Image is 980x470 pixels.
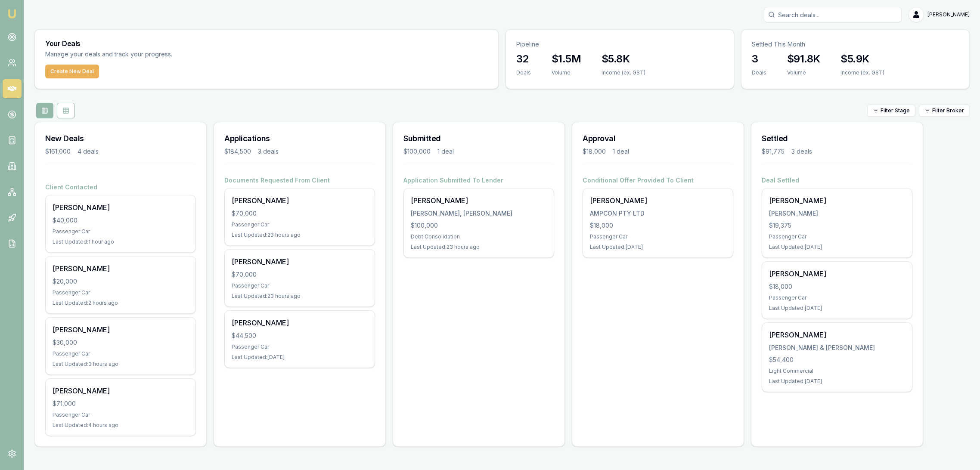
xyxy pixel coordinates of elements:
[53,422,189,429] div: Last Updated: 4 hours ago
[53,202,189,213] div: [PERSON_NAME]
[769,282,905,291] div: $18,000
[53,228,189,235] div: Passenger Car
[224,176,375,185] h4: Documents Requested From Client
[232,331,368,340] div: $44,500
[583,176,733,185] h4: Conditional Offer Provided To Client
[590,221,726,230] div: $18,000
[224,133,375,145] h3: Applications
[45,147,71,156] div: $161,000
[791,147,812,156] div: 3 deals
[411,209,547,218] div: [PERSON_NAME], [PERSON_NAME]
[53,325,189,335] div: [PERSON_NAME]
[232,354,368,361] div: Last Updated: [DATE]
[232,293,368,300] div: Last Updated: 23 hours ago
[53,350,189,357] div: Passenger Car
[840,52,884,66] h3: $5.9K
[411,195,547,206] div: [PERSON_NAME]
[919,105,970,117] button: Filter Broker
[53,361,189,368] div: Last Updated: 3 hours ago
[769,305,905,312] div: Last Updated: [DATE]
[53,238,189,245] div: Last Updated: 1 hour ago
[752,52,766,66] h3: 3
[45,133,196,145] h3: New Deals
[583,147,606,156] div: $18,000
[613,147,629,156] div: 1 deal
[411,233,547,240] div: Debt Consolidation
[752,69,766,76] div: Deals
[53,277,189,286] div: $20,000
[7,9,17,19] img: emu-icon-u.png
[762,133,912,145] h3: Settled
[769,269,905,279] div: [PERSON_NAME]
[769,233,905,240] div: Passenger Car
[590,233,726,240] div: Passenger Car
[45,183,196,192] h4: Client Contacted
[769,221,905,230] div: $19,375
[403,147,431,156] div: $100,000
[762,147,785,156] div: $91,775
[787,52,820,66] h3: $91.8K
[769,195,905,206] div: [PERSON_NAME]
[602,69,645,76] div: Income (ex. GST)
[769,294,905,301] div: Passenger Car
[78,147,99,156] div: 4 deals
[752,40,959,49] p: Settled This Month
[411,221,547,230] div: $100,000
[53,300,189,306] div: Last Updated: 2 hours ago
[590,209,726,218] div: AMPCON PTY LTD
[769,330,905,340] div: [PERSON_NAME]
[769,244,905,250] div: Last Updated: [DATE]
[769,343,905,352] div: [PERSON_NAME] & [PERSON_NAME]
[437,147,454,156] div: 1 deal
[762,176,912,185] h4: Deal Settled
[232,270,368,279] div: $70,000
[45,49,266,59] p: Manage your deals and track your progress.
[552,69,581,76] div: Volume
[840,69,884,76] div: Income (ex. GST)
[769,209,905,218] div: [PERSON_NAME]
[583,133,733,145] h3: Approval
[232,343,368,350] div: Passenger Car
[403,133,554,145] h3: Submitted
[403,176,554,185] h4: Application Submitted To Lender
[927,11,970,18] span: [PERSON_NAME]
[258,147,279,156] div: 3 deals
[602,52,645,66] h3: $5.8K
[932,107,964,114] span: Filter Broker
[590,195,726,206] div: [PERSON_NAME]
[232,282,368,289] div: Passenger Car
[53,399,189,408] div: $71,000
[787,69,820,76] div: Volume
[516,52,531,66] h3: 32
[764,7,902,22] input: Search deals
[45,65,99,78] button: Create New Deal
[769,356,905,364] div: $54,400
[53,216,189,225] div: $40,000
[53,411,189,418] div: Passenger Car
[590,244,726,250] div: Last Updated: [DATE]
[881,107,910,114] span: Filter Stage
[232,209,368,218] div: $70,000
[53,386,189,396] div: [PERSON_NAME]
[224,147,251,156] div: $184,500
[232,221,368,228] div: Passenger Car
[867,105,915,117] button: Filter Stage
[516,69,531,76] div: Deals
[232,257,368,267] div: [PERSON_NAME]
[232,318,368,328] div: [PERSON_NAME]
[769,368,905,374] div: Light Commercial
[53,289,189,296] div: Passenger Car
[516,40,723,49] p: Pipeline
[411,244,547,250] div: Last Updated: 23 hours ago
[232,195,368,206] div: [PERSON_NAME]
[53,338,189,347] div: $30,000
[232,232,368,238] div: Last Updated: 23 hours ago
[53,263,189,274] div: [PERSON_NAME]
[45,40,488,47] h3: Your Deals
[552,52,581,66] h3: $1.5M
[769,378,905,385] div: Last Updated: [DATE]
